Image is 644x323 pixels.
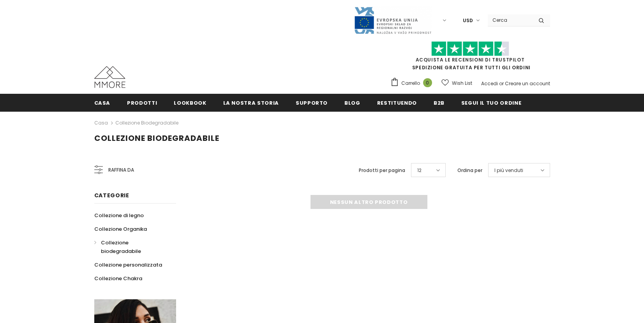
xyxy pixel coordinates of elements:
span: I più venduti [494,167,523,174]
a: Carrello 0 [390,77,436,89]
a: B2B [434,94,445,111]
label: Prodotti per pagina [359,167,405,174]
a: Blog [344,94,360,111]
span: Collezione biodegradabile [94,133,219,144]
span: Collezione Chakra [94,275,142,282]
a: La nostra storia [223,94,279,111]
a: Javni Razpis [354,17,432,23]
label: Ordina per [457,167,482,174]
a: supporto [296,94,328,111]
a: Restituendo [377,94,417,111]
span: Collezione Organika [94,225,147,233]
a: Collezione biodegradabile [115,119,178,126]
span: Collezione biodegradabile [101,239,141,255]
span: Casa [94,99,111,107]
a: Collezione Chakra [94,272,142,285]
a: Creare un account [505,80,550,87]
a: Collezione biodegradabile [94,236,168,258]
span: 12 [417,167,422,174]
span: Categorie [94,191,129,199]
a: Accedi [481,80,498,87]
a: Segui il tuo ordine [461,94,521,111]
a: Lookbook [174,94,206,111]
span: Prodotti [127,99,157,107]
a: Wish List [441,76,472,90]
input: Search Site [488,14,533,26]
span: Collezione personalizzata [94,261,162,269]
a: Casa [94,94,111,111]
img: Fidati di Pilot Stars [431,41,509,56]
a: Casa [94,118,108,128]
span: Restituendo [377,99,417,107]
a: Acquista le recensioni di TrustPilot [416,56,525,63]
a: Collezione personalizzata [94,258,162,272]
span: Raffina da [108,166,134,174]
span: supporto [296,99,328,107]
span: Segui il tuo ordine [461,99,521,107]
span: 0 [423,78,432,87]
span: SPEDIZIONE GRATUITA PER TUTTI GLI ORDINI [390,45,550,71]
span: Carrello [401,79,420,87]
span: Lookbook [174,99,206,107]
span: USD [463,17,473,25]
span: La nostra storia [223,99,279,107]
a: Collezione di legno [94,209,144,222]
a: Prodotti [127,94,157,111]
span: Blog [344,99,360,107]
span: Collezione di legno [94,212,144,219]
img: Javni Razpis [354,6,432,35]
a: Collezione Organika [94,222,147,236]
span: or [499,80,504,87]
span: B2B [434,99,445,107]
img: Casi MMORE [94,66,125,88]
span: Wish List [452,79,472,87]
